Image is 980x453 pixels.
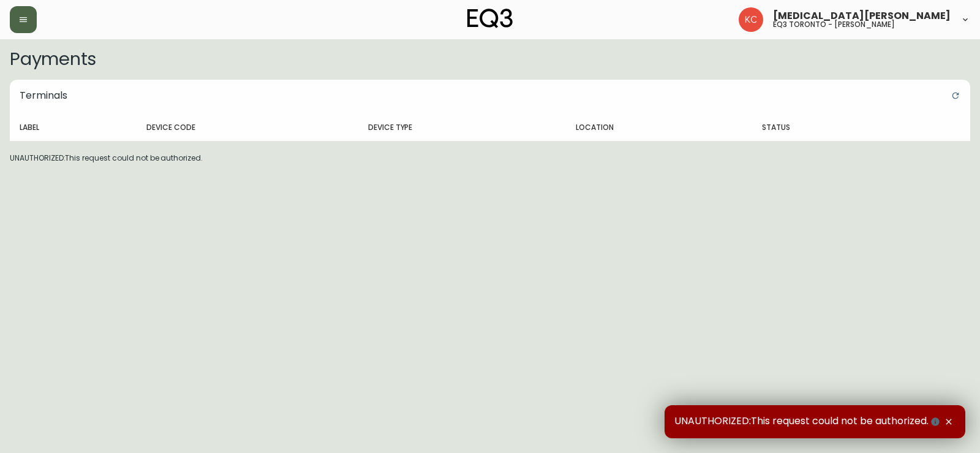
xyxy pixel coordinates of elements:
[137,114,358,141] th: Device Code
[674,415,942,428] span: UNAUTHORIZED:This request could not be authorized.
[10,80,77,112] h5: Terminals
[2,72,978,171] div: UNAUTHORIZED:This request could not be authorized.
[752,114,907,141] th: Status
[773,11,951,21] span: [MEDICAL_DATA][PERSON_NAME]
[10,49,970,69] h2: Payments
[739,7,763,32] img: 6487344ffbf0e7f3b216948508909409
[358,114,566,141] th: Device Type
[10,114,970,142] table: devices table
[566,114,752,141] th: Location
[467,9,513,28] img: logo
[773,21,895,28] h5: eq3 toronto - [PERSON_NAME]
[10,114,137,141] th: Label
